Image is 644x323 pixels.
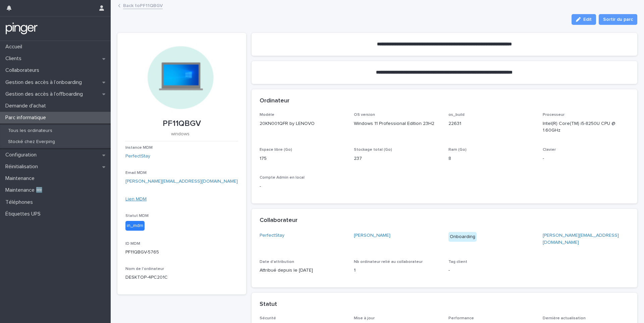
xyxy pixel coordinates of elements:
[3,44,28,50] p: Accueil
[260,217,298,224] h2: Collaborateur
[125,171,147,175] span: Email MDM
[260,301,277,308] h2: Statut
[260,267,346,274] p: Attribué depuis le [DATE]
[543,155,629,162] p: -
[354,120,440,127] p: Windows 11 Professional Edition 23H2
[583,17,592,22] span: Edit
[354,113,375,117] span: OS version
[543,120,629,134] p: Intel(R) Core(TM) i5-8250U CPU @ 1.60GHz
[448,148,467,152] span: Ram (Go)
[448,232,477,242] div: Onboarding
[3,114,51,121] p: Parc informatique
[3,139,60,145] p: Stocké chez Everping
[125,214,149,218] span: Statut MDM
[260,232,284,239] a: PerfectStay
[260,148,292,152] span: Espace libre (Go)
[260,155,346,162] p: 175
[3,67,45,74] p: Collaborateurs
[3,79,87,86] p: Gestion des accès à l’onboarding
[260,183,346,190] p: -
[260,316,276,320] span: Sécurité
[354,148,392,152] span: Stockage total (Go)
[354,155,440,162] p: 237
[260,176,305,180] span: Compte Admin en local
[354,232,390,239] a: [PERSON_NAME]
[125,242,140,246] span: ID MDM
[543,148,556,152] span: Clavier
[3,128,58,134] p: Tous les ordinateurs
[260,113,274,117] span: Modèle
[448,155,535,162] p: 8
[260,260,294,264] span: Date d'attribution
[448,120,535,127] p: 22631
[3,152,42,158] p: Configuration
[543,316,586,320] span: Dernière actualisation
[3,55,27,62] p: Clients
[3,187,48,193] p: Maintenance 🆕
[3,199,38,205] p: Téléphones
[125,153,150,160] a: PerfectStay
[260,97,289,105] h2: Ordinateur
[125,249,238,256] p: PF11QBGV-5765
[448,267,535,274] p: -
[448,113,465,117] span: os_build
[572,14,596,25] button: Edit
[260,120,346,127] p: 20KN001QFR by LENOVO
[543,113,565,117] span: Processeur
[3,164,43,170] p: Réinitialisation
[125,221,145,231] div: in_mdm
[599,14,637,25] button: Sortir du parc
[354,316,375,320] span: Mise à jour
[3,175,40,182] p: Maintenance
[3,103,51,109] p: Demande d'achat
[543,233,619,245] a: [PERSON_NAME][EMAIL_ADDRESS][DOMAIN_NAME]
[448,316,474,320] span: Performance
[354,260,423,264] span: Nb ordinateur relié au collaborateur
[125,146,153,150] span: Instance MDM
[5,22,38,35] img: mTgBEunGTSyRkCgitkcU
[125,131,235,137] p: windows
[3,91,88,97] p: Gestion des accès à l’offboarding
[603,16,633,23] span: Sortir du parc
[448,260,467,264] span: Tag client
[354,267,440,274] p: 1
[125,274,238,281] p: DESKTOP-4PC201C
[125,267,164,271] span: Nom de l'ordinateur
[125,197,147,201] a: Lien MDM
[123,1,163,9] a: Back toPF11QBGV
[125,179,238,184] a: [PERSON_NAME][EMAIL_ADDRESS][DOMAIN_NAME]
[3,211,46,217] p: Étiquettes UPS
[125,119,238,129] p: PF11QBGV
